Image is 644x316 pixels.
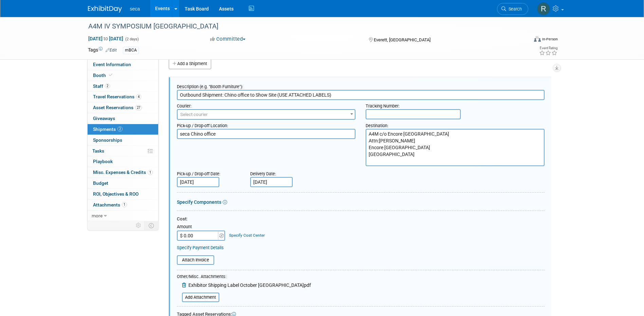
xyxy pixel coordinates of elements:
div: Amount [177,224,226,231]
span: 1 [148,170,153,175]
span: Giveaways [93,116,115,121]
a: Event Information [88,59,158,70]
a: [EMAIL_ADDRESS][PERSON_NAME][DOMAIN_NAME] [205,76,317,82]
a: Attachments1 [88,200,158,210]
a: Add a Shipment [169,58,211,69]
a: ROI, Objectives & ROO [88,189,158,199]
div: mBCA [123,47,139,54]
span: Travel Reservations [93,94,141,99]
a: Edit [106,48,117,53]
span: Search [506,6,522,12]
i: Booth reservation complete [109,73,112,77]
span: Shipments [93,126,123,132]
td: Toggle Event Tabs [144,221,158,230]
span: 2 [105,83,110,88]
span: to [103,36,109,41]
div: Cost: [177,216,545,222]
u: return it back to me [59,36,100,42]
img: Rachel Jordan [537,2,550,15]
u: If you are not shipping any materials, please let us know by [DATE] [4,90,145,95]
div: Destination: [366,120,545,129]
sup: nd [150,22,154,27]
sup: th [91,95,94,100]
span: 2 [117,126,123,132]
img: ExhibitDay [88,6,122,13]
div: Pick-up / Drop-off Date: [177,168,240,177]
span: Tasks [92,148,104,154]
div: Description (e.g. "Booth Furniture"): [177,81,545,90]
span: Booth [93,73,114,78]
span: Attachments [93,202,127,208]
div: Event Rating [539,46,557,50]
u: Shipping [4,3,23,8]
td: Tags [88,46,117,54]
span: (2 days) [125,37,139,41]
a: [EMAIL_ADDRESS][PERSON_NAME][DOMAIN_NAME] [86,76,197,82]
div: Tracking Number: [366,100,545,109]
span: 4 [136,94,141,99]
span: ROI, Objectives & ROO [93,191,139,197]
span: seca [130,6,140,12]
a: more [88,211,158,221]
sup: th [129,22,132,27]
span: [DATE] [DATE] [88,36,124,42]
a: Misc. Expenses & Credits1 [88,167,158,178]
span: Sponsorships [93,137,122,143]
textarea: A4M c/o Encore [GEOGRAPHIC_DATA] Attn:[PERSON_NAME] Encore [GEOGRAPHIC_DATA] [GEOGRAPHIC_DATA] [366,129,545,166]
textarea: seca Chino office [177,129,356,139]
span: Staff [93,83,110,89]
span: Misc. Expenses & Credits [93,170,153,175]
a: Specify Payment Details [177,245,224,250]
a: Tasks [88,146,158,156]
span: 27 [135,105,142,110]
span: Event Information [93,62,131,67]
img: Format-Inperson.png [534,36,541,42]
a: Budget [88,178,158,189]
span: 1 [122,202,127,207]
button: Committed [208,36,248,43]
span: Asset Reservations [93,105,142,110]
a: Giveaways [88,113,158,124]
div: Courier: [177,100,356,109]
a: Search [497,3,528,15]
p: Please tape the attached shipping label on the outside of every box. We ask that you please use t... [4,3,357,102]
a: Playbook [88,156,158,167]
span: Select courier [180,112,208,117]
u: Tracking [4,70,23,75]
a: Shipments2 [88,124,158,135]
span: more [92,213,103,218]
a: Asset Reservations27 [88,102,158,113]
div: A4M IV SYMPOSIUM [GEOGRAPHIC_DATA] [86,20,518,33]
td: Personalize Event Tab Strip [133,221,145,230]
span: Exhibitor Shipping Label October [GEOGRAPHIC_DATA]pdf [188,282,311,288]
a: Specify Components [177,199,221,205]
div: Other/Misc. Attachments: [177,274,311,281]
div: Event Format [488,35,558,45]
u: If you are NOT shipping any items to the event, please let us know as soon as possible, prior to ... [4,36,343,48]
div: Delivery Date: [250,168,334,177]
a: Sponsorships [88,135,158,145]
span: Everett, [GEOGRAPHIC_DATA] [374,37,430,42]
span: Budget [93,180,108,186]
sup: th [143,36,146,40]
body: Rich Text Area. Press ALT-0 for help. [4,3,358,102]
u: [DATE] [14,83,32,88]
sup: th [28,82,32,86]
div: In-Person [542,37,558,42]
sup: th [18,42,21,46]
a: Staff2 [88,81,158,92]
a: Specify Cost Center [229,233,265,238]
span: Playbook [93,159,113,164]
a: Booth [88,70,158,81]
sup: th [142,88,145,93]
sup: nd [112,95,116,100]
div: Pick-up / Drop-off Location: [177,120,356,129]
a: Travel Reservations4 [88,92,158,102]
